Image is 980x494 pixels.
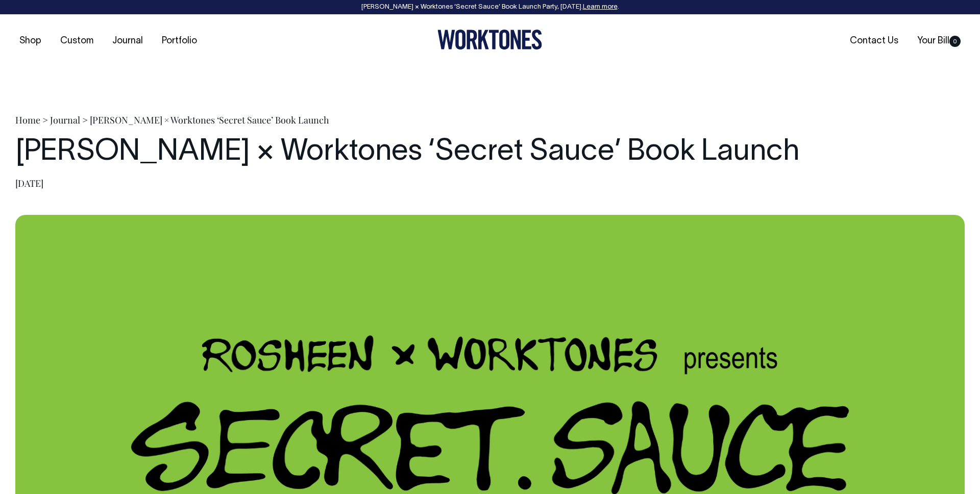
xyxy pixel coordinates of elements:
div: [PERSON_NAME] × Worktones ‘Secret Sauce’ Book Launch Party, [DATE]. . [10,4,970,11]
time: [DATE] [15,177,43,189]
span: > [82,114,88,126]
a: Custom [56,33,97,50]
a: Portfolio [158,33,201,50]
span: 0 [949,36,961,47]
span: > [42,114,48,126]
a: Home [15,114,40,126]
a: Your Bill0 [913,33,965,50]
a: Journal [108,33,147,50]
a: Learn more [583,4,618,10]
a: Shop [15,33,45,50]
a: Journal [50,114,80,126]
h1: [PERSON_NAME] × Worktones ‘Secret Sauce’ Book Launch [15,136,965,169]
span: [PERSON_NAME] × Worktones ‘Secret Sauce’ Book Launch [90,114,329,126]
a: Contact Us [846,33,902,50]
